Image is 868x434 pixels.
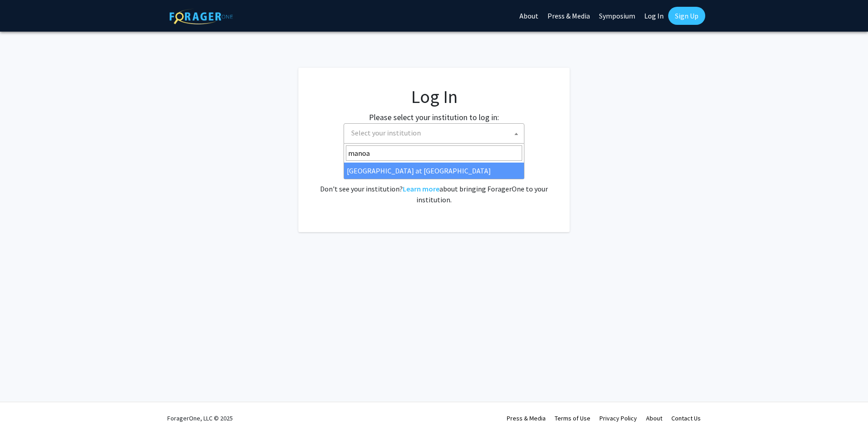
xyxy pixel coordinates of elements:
[403,184,439,193] a: Learn more about bringing ForagerOne to your institution
[316,86,552,107] h1: Log In
[555,414,590,422] a: Terms of Use
[646,414,662,422] a: About
[671,414,701,422] a: Contact Us
[316,162,552,205] div: No account? . Don't see your institution? about bringing ForagerOne to your institution.
[344,123,524,144] span: Select your institution
[7,393,38,427] iframe: Chat
[346,145,522,161] input: Search
[348,124,524,142] span: Select your institution
[668,7,705,25] a: Sign Up
[167,402,233,434] div: ForagerOne, LLC © 2025
[507,414,546,422] a: Press & Media
[170,9,233,24] img: ForagerOne Logo
[344,163,524,179] li: [GEOGRAPHIC_DATA] at [GEOGRAPHIC_DATA]
[351,128,421,137] span: Select your institution
[369,111,499,123] label: Please select your institution to log in:
[599,414,637,422] a: Privacy Policy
